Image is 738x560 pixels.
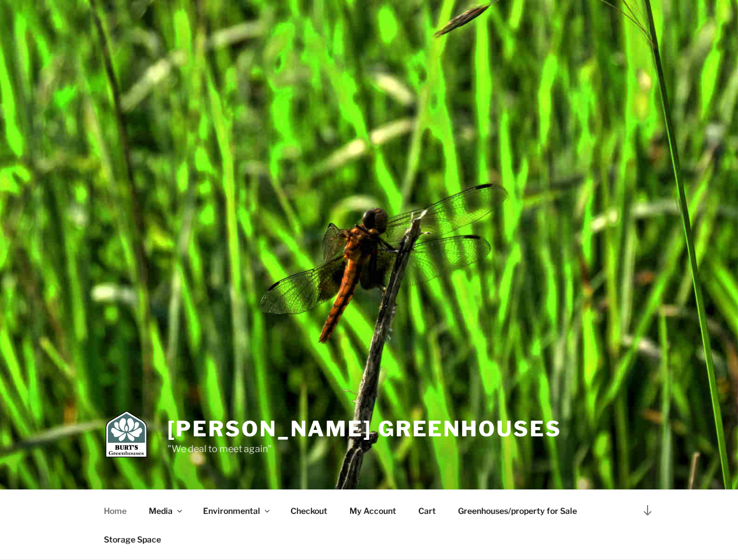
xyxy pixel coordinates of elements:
nav: Top Menu [94,496,645,554]
a: Home [94,496,137,525]
a: Checkout [281,496,338,525]
img: Burt's Greenhouses [106,411,147,457]
a: [PERSON_NAME] Greenhouses [167,416,562,442]
a: Media [139,496,191,525]
a: Storage Space [94,525,172,554]
p: "We deal to meet again" [167,442,562,456]
a: Greenhouses/property for Sale [448,496,587,525]
a: My Account [340,496,407,525]
a: Cart [408,496,446,525]
a: Environmental [193,496,279,525]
